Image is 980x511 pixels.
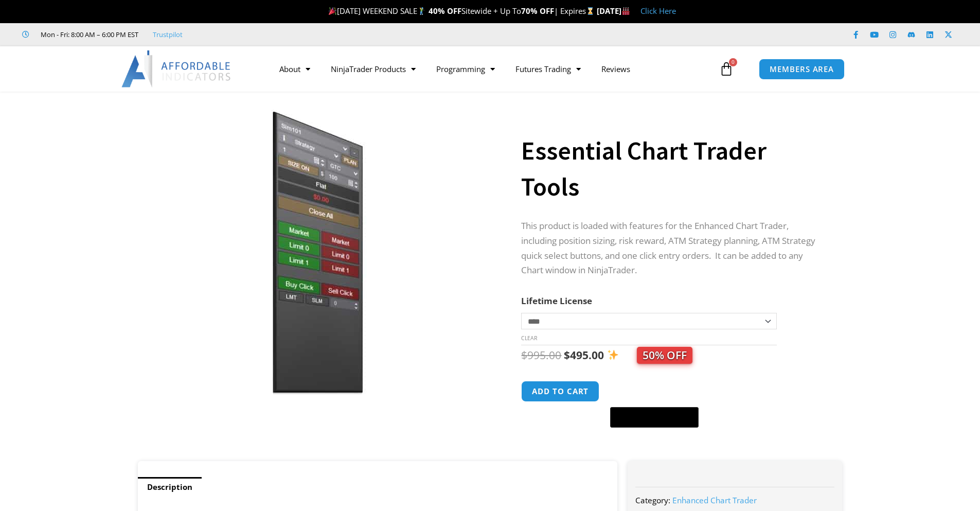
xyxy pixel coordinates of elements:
span: 50% OFF [637,347,692,364]
a: MEMBERS AREA [759,59,845,80]
strong: 40% OFF [429,6,461,16]
a: Programming [426,57,505,81]
a: Enhanced Chart Trader [672,495,757,505]
span: $ [521,348,527,362]
button: Add to cart [521,381,599,402]
a: Trustpilot [153,28,183,41]
span: MEMBERS AREA [770,65,834,73]
h1: Essential Chart Trader Tools [521,133,822,205]
span: Mon - Fri: 8:00 AM – 6:00 PM EST [38,28,138,41]
img: 🏌️‍♂️ [418,7,425,15]
label: Lifetime License [521,295,592,307]
a: About [269,57,320,81]
iframe: Secure express checkout frame [608,379,701,404]
img: Essential Chart Trader Tools [152,110,483,394]
strong: [DATE] [597,6,630,16]
a: Description [138,477,202,497]
img: ✨ [608,349,618,360]
a: Clear options [521,334,537,342]
bdi: 995.00 [521,348,561,362]
a: NinjaTrader Products [320,57,426,81]
a: Click Here [640,6,676,16]
span: Category: [635,495,670,505]
p: This product is loaded with features for the Enhanced Chart Trader, including position sizing, ri... [521,219,822,278]
button: Buy with GPay [610,407,699,428]
strong: 70% OFF [521,6,554,16]
a: Futures Trading [505,57,591,81]
a: Reviews [591,57,640,81]
span: [DATE] WEEKEND SALE Sitewide + Up To | Expires [326,6,596,16]
img: ⌛ [586,7,594,15]
span: 0 [729,58,737,66]
span: $ [564,348,570,362]
img: LogoAI | Affordable Indicators – NinjaTrader [121,50,232,87]
nav: Menu [269,57,717,81]
img: 🏭 [622,7,630,15]
img: 🎉 [329,7,336,15]
bdi: 495.00 [564,348,604,362]
a: 0 [704,54,749,84]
